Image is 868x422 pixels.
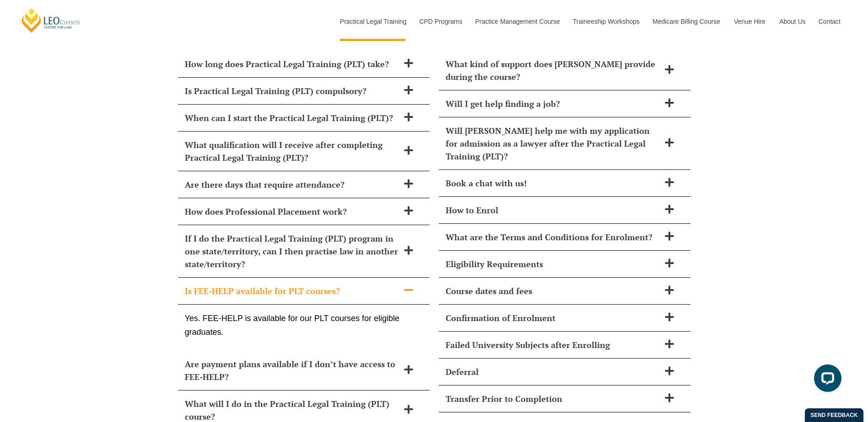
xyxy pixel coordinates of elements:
[446,58,660,83] h2: What kind of support does [PERSON_NAME] provide during the course?
[185,138,399,164] h2: What qualification will I receive after completing Practical Legal Training (PLT)?
[566,2,646,41] a: Traineeship Workshops
[446,177,660,190] h2: Book a chat with us!
[185,84,399,97] h2: Is Practical Legal Training (PLT) compulsory?
[446,258,660,270] h2: Eligibility Requirements
[185,111,399,124] h2: When can I start the Practical Legal Training (PLT)?
[812,2,847,41] a: Contact
[185,232,399,270] h2: If I do the Practical Legal Training (PLT) program in one state/territory, can I then practise la...
[446,124,660,163] h2: Will [PERSON_NAME] help me with my application for admission as a lawyer after the Practical Lega...
[333,2,413,41] a: Practical Legal Training
[807,361,845,399] iframe: LiveChat chat widget
[446,365,660,378] h2: Deferral
[185,205,399,218] h2: How does Professional Placement work?
[446,97,660,110] h2: Will I get help finding a job?
[446,231,660,243] h2: What are the Terms and Conditions for Enrolment?
[185,58,399,70] h2: How long does Practical Legal Training (PLT) take?
[185,285,399,297] h2: Is FEE-HELP available for PLT courses?
[646,2,727,41] a: Medicare Billing Course
[469,2,566,41] a: Practice Management Course
[772,2,812,41] a: About Us
[446,338,660,351] h2: Failed University Subjects after Enrolling
[412,2,468,41] a: CPD Programs
[21,7,81,33] a: [PERSON_NAME] Centre for Law
[727,2,772,41] a: Venue Hire
[446,311,660,324] h2: Confirmation of Enrolment
[185,178,399,191] h2: Are there days that require attendance?
[446,285,660,297] h2: Course dates and fees
[185,358,399,383] h2: Are payment plans available if I don’t have access to FEE-HELP?
[185,311,423,339] p: Yes. FEE-HELP is available for our PLT courses for eligible graduates.
[446,204,660,216] h2: How to Enrol
[446,392,660,405] h2: Transfer Prior to Completion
